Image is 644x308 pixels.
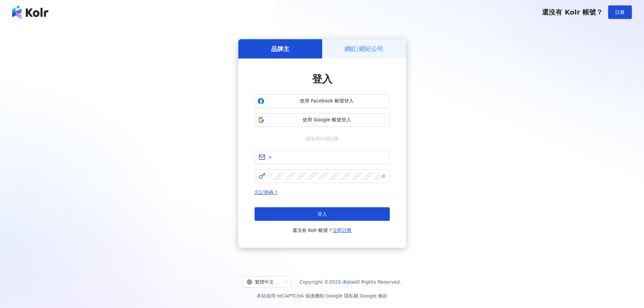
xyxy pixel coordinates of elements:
[271,45,289,53] h5: 品牌主
[255,207,390,221] button: 登入
[12,5,48,19] img: logo
[267,117,387,123] span: 使用 Google 帳號登入
[255,94,390,108] button: 使用 Facebook 帳號登入
[292,226,352,234] span: 還沒有 Kolr 帳號？
[608,5,632,19] button: 註冊
[247,277,281,287] div: 繁體中文
[324,293,326,299] span: |
[333,228,352,233] a: 立即註冊
[301,135,343,142] span: 或使用信箱註冊
[342,279,354,285] a: iKala
[300,278,401,286] span: Copyright © 2025 All Rights Reserved.
[255,190,278,195] a: 忘記密碼？
[255,113,390,127] button: 使用 Google 帳號登入
[312,73,332,85] span: 登入
[317,211,327,217] span: 登入
[358,293,360,299] span: |
[257,292,387,300] span: 本站採用 reCAPTCHA 保護機制
[344,45,383,53] h5: 網紅/經紀公司
[360,293,387,299] a: Google 條款
[326,293,358,299] a: Google 隱私權
[615,9,625,15] span: 註冊
[381,174,386,179] span: eye-invisible
[267,98,387,104] span: 使用 Facebook 帳號登入
[542,8,603,16] span: 還沒有 Kolr 帳號？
